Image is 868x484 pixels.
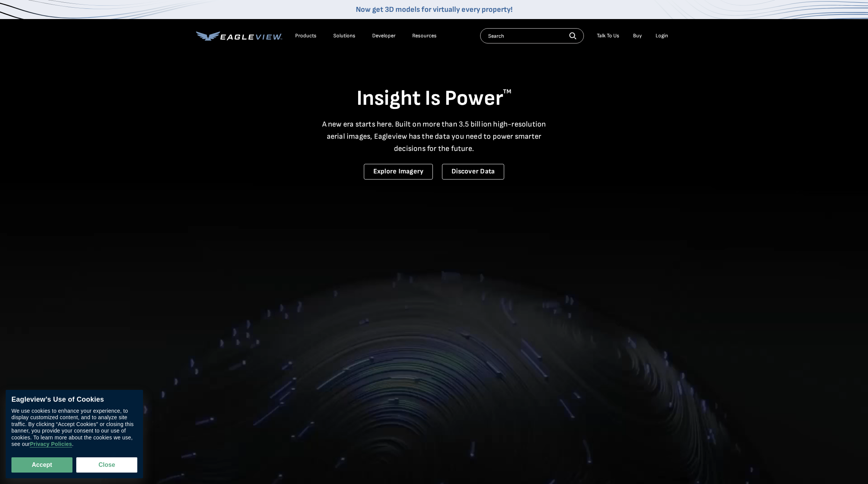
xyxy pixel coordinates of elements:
[356,5,513,14] a: Now get 3D models for virtually every property!
[317,118,551,155] p: A new era starts here. Built on more than 3.5 billion high-resolution aerial images, Eagleview ha...
[11,396,137,404] div: Eagleview’s Use of Cookies
[11,457,72,473] button: Accept
[76,457,137,473] button: Close
[372,32,395,39] a: Developer
[196,85,672,112] h1: Insight Is Power
[442,164,504,179] a: Discover Data
[364,164,433,179] a: Explore Imagery
[503,88,511,95] sup: TM
[11,408,137,448] div: We use cookies to enhance your experience, to display customized content, and to analyze site tra...
[480,28,584,43] input: Search
[30,441,72,448] a: Privacy Policies
[656,32,668,39] div: Login
[333,32,355,39] div: Solutions
[597,32,619,39] div: Talk To Us
[633,32,642,39] a: Buy
[412,32,437,39] div: Resources
[295,32,317,39] div: Products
